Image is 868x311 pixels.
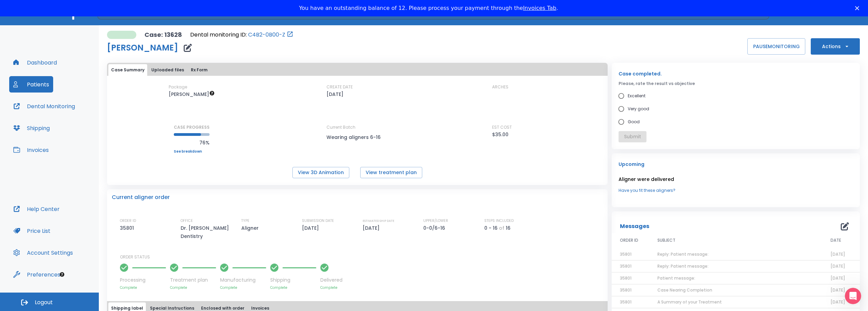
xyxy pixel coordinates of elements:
[811,38,860,55] button: Actions
[120,224,136,232] p: 35801
[657,237,675,243] span: SUBJECT
[657,251,709,257] span: Reply: Patient message:
[620,237,638,243] span: ORDER ID
[831,287,845,293] span: [DATE]
[9,201,64,217] button: Help Center
[363,218,394,224] p: ESTIMATED SHIP DATE
[657,275,695,281] span: Patient message:
[170,285,216,290] p: Complete
[628,92,645,100] span: Excellent
[326,124,388,130] p: Current Batch
[619,70,853,78] p: Case completed.
[120,254,603,260] p: ORDER STATUS
[241,224,261,232] p: Aligner
[855,6,862,10] div: Close
[190,31,247,39] p: Dental monitoring ID:
[292,167,349,178] button: View 3D Animation
[620,222,649,230] p: Messages
[363,224,382,232] p: [DATE]
[270,285,316,290] p: Complete
[484,218,514,224] p: STEPS INCLUDED
[241,218,249,224] p: TYPE
[831,299,845,305] span: [DATE]
[620,299,631,305] span: 35801
[112,193,170,201] p: Current aligner order
[320,277,342,284] p: Delivered
[302,218,334,224] p: SUBMISSION DATE
[506,224,511,232] p: 16
[170,277,216,284] p: Treatment plan
[181,224,239,240] p: Dr. [PERSON_NAME] Dentistry
[831,275,845,281] span: [DATE]
[619,81,853,87] p: Please, rate the result vs objective
[174,139,210,147] p: 76%
[9,223,55,239] a: Price List
[188,64,210,76] button: Rx Form
[169,91,215,98] span: $35 per aligner
[657,263,709,269] span: Reply: Patient message:
[831,251,845,257] span: [DATE]
[248,31,285,39] a: C4B2-0B00-Z
[360,167,422,178] button: View treatment plan
[120,277,166,284] p: Processing
[9,120,54,136] button: Shipping
[492,84,508,90] p: ARCHES
[747,38,805,55] button: PAUSEMONITORING
[484,224,498,232] p: 0 - 16
[523,5,557,11] a: Invoices Tab
[423,224,447,232] p: 0-0/6-16
[220,285,266,290] p: Complete
[9,266,64,283] button: Preferences
[9,98,79,114] button: Dental Monitoring
[299,5,558,12] div: You have an outstanding balance of 12. Please process your payment through the .
[35,299,53,306] span: Logout
[620,263,631,269] span: 35801
[628,118,640,126] span: Good
[9,244,77,261] a: Account Settings
[149,64,187,76] button: Uploaded files
[326,90,344,98] p: [DATE]
[845,288,861,304] iframe: Intercom live chat
[620,287,631,293] span: 35801
[190,31,293,39] div: Open patient in dental monitoring portal
[423,218,448,224] p: UPPER/LOWER
[9,76,53,93] button: Patients
[657,287,712,293] span: Case Nearing Completion
[107,44,178,52] h1: [PERSON_NAME]
[108,64,147,76] button: Case Summary
[174,150,210,154] a: See breakdown
[9,142,53,158] button: Invoices
[831,237,841,243] span: DATE
[492,130,508,139] p: $35.00
[320,285,342,290] p: Complete
[169,84,187,90] p: Package
[9,54,61,71] button: Dashboard
[499,224,504,232] p: of
[326,84,353,90] p: CREATE DATE
[59,271,65,278] div: Tooltip anchor
[620,275,631,281] span: 35801
[270,277,316,284] p: Shipping
[174,124,210,130] p: CASE PROGRESS
[619,175,853,183] p: Aligner were delivered
[144,31,182,39] p: Case: 13628
[619,187,853,194] a: Have you fit these aligners?
[181,218,193,224] p: OFFICE
[492,124,512,130] p: EST COST
[120,218,136,224] p: ORDER ID
[108,64,606,76] div: tabs
[620,251,631,257] span: 35801
[326,133,388,141] p: Wearing aligners 6-16
[302,224,321,232] p: [DATE]
[831,263,845,269] span: [DATE]
[628,105,649,113] span: Very good
[657,299,722,305] span: A Summary of your Treatment
[619,160,853,168] p: Upcoming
